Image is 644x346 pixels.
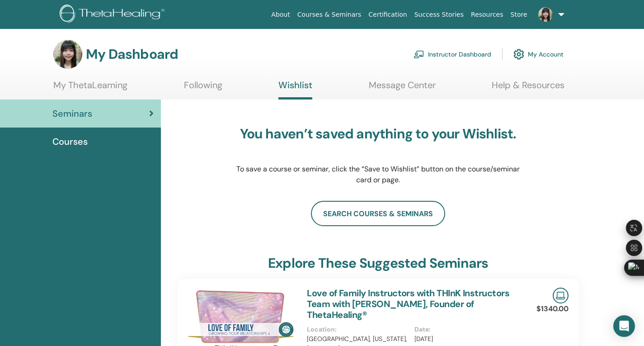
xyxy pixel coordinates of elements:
p: $1340.00 [536,303,569,314]
span: Courses [52,135,88,148]
span: Seminars [52,107,92,120]
img: logo.png [60,5,168,25]
img: chalkboard-teacher.svg [414,50,424,58]
a: Wishlist [278,80,312,100]
a: Following [184,80,222,97]
h3: You haven’t saved anything to your Wishlist. [236,126,521,142]
h3: explore these suggested seminars [268,255,488,271]
div: Open Intercom Messenger [613,315,635,337]
a: My Account [513,44,564,64]
img: Live Online Seminar [553,288,569,303]
a: Store [507,6,531,23]
p: Date : [414,325,516,334]
img: default.jpg [538,7,553,22]
img: Love of Family Instructors [185,288,296,346]
a: Help & Resources [492,80,564,97]
a: About [268,6,293,23]
a: Message Center [369,80,436,97]
p: To save a course or seminar, click the “Save to Wishlist” button on the course/seminar card or page. [236,164,521,185]
img: default.jpg [53,40,82,69]
p: [DATE] [414,334,516,344]
p: Location : [307,325,409,334]
img: cog.svg [513,47,524,62]
a: Courses & Seminars [294,6,365,23]
a: Certification [365,6,410,23]
a: search courses & seminars [311,201,445,226]
a: Instructor Dashboard [414,44,491,64]
a: Love of Family Instructors with THInK Instructors Team with [PERSON_NAME], Founder of ThetaHealing® [307,287,509,321]
a: Resources [467,6,507,23]
a: My ThetaLearning [53,80,127,97]
h3: My Dashboard [86,46,178,62]
a: Success Stories [411,6,467,23]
